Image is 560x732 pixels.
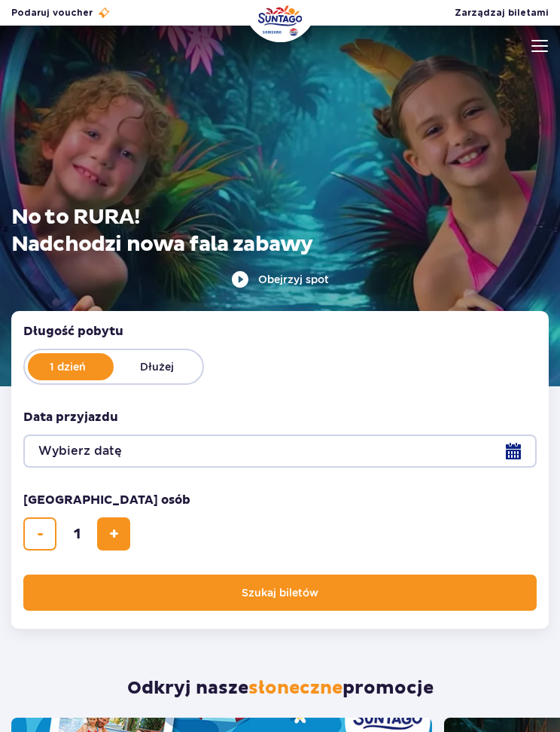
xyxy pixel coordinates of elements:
h1: No to RURA! Nadchodzi nowa fala zabawy [11,204,549,258]
span: [GEOGRAPHIC_DATA] osób [23,492,190,508]
label: Dłużej [114,355,199,378]
a: Zarządzaj biletami [455,6,549,20]
img: Open menu [531,40,548,52]
button: Obejrzyj spot [231,270,329,288]
span: Długość pobytu [23,323,123,340]
label: 1 dzień [25,355,111,378]
button: Wybierz datę [23,435,537,468]
span: słoneczne [248,677,342,700]
span: Szukaj biletów [242,587,318,599]
input: liczba biletów [59,517,95,551]
h2: Odkryj nasze promocje [11,677,549,700]
form: Planowanie wizyty w Park of Poland [11,311,549,629]
button: dodaj bilet [97,517,130,551]
span: Data przyjazdu [23,409,118,425]
button: Szukaj biletów [23,575,537,611]
span: Podaruj voucher [11,6,93,20]
a: Podaruj voucher [11,6,111,20]
button: usuń bilet [23,517,56,551]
